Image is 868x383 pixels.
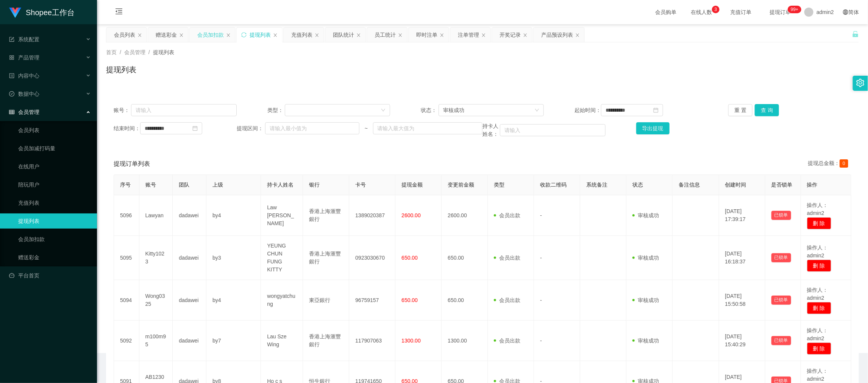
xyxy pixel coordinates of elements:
span: 会员管理 [9,109,39,115]
div: 会员列表 [114,28,135,42]
i: 图标: table [9,109,14,115]
div: 提现列表 [250,28,271,42]
button: 已锁单 [771,296,791,305]
i: 图标: close [481,33,486,37]
span: 650.00 [401,255,418,261]
span: 提现列表 [153,49,174,55]
span: 1300.00 [401,338,421,344]
span: 持卡人姓名： [482,122,500,138]
sup: 333 [788,6,801,13]
span: 备注信息 [679,182,700,188]
i: 图标: close [440,33,444,37]
i: 图标: close [523,33,528,37]
span: - [540,212,542,218]
span: 2600.00 [401,212,421,218]
a: 图标: dashboard平台首页 [9,268,91,283]
span: / [120,49,121,55]
span: - [540,255,542,261]
span: 650.00 [401,297,418,303]
td: dadawei [173,280,206,321]
td: by3 [206,236,261,280]
span: 类型： [267,106,285,114]
i: 图标: form [9,37,14,42]
td: [DATE] 16:18:37 [719,236,765,280]
td: Lawyan [139,195,173,236]
div: 赠送彩金 [156,28,177,42]
a: 会员加减打码量 [18,141,91,156]
div: 产品预设列表 [541,28,573,42]
td: 5092 [114,321,139,361]
span: 卡号 [355,182,366,188]
span: 类型 [494,182,504,188]
td: 5094 [114,280,139,321]
i: 图标: close [356,33,361,37]
td: 1300.00 [442,321,488,361]
td: 96759157 [349,280,395,321]
i: 图标: close [226,33,231,37]
span: 操作人：admin2 [807,368,828,382]
i: 图标: appstore-o [9,55,14,60]
i: 图标: close [137,33,142,37]
span: 充值订单 [726,9,755,15]
span: 操作人：admin2 [807,244,828,258]
span: 上级 [212,182,223,188]
span: 是否锁单 [771,182,793,188]
span: 状态 [632,182,643,188]
td: 0923030670 [349,236,395,280]
a: 陪玩用户 [18,177,91,192]
input: 请输入最小值为 [265,122,360,134]
div: 提现总金额： [808,159,851,168]
span: 起始时间： [575,106,601,114]
span: 账号 [145,182,156,188]
i: 图标: calendar [653,107,659,113]
span: - [540,338,542,344]
td: by7 [206,321,261,361]
span: 产品管理 [9,54,39,61]
span: 收款二维码 [540,182,567,188]
button: 重 置 [728,104,752,116]
span: 在线人数 [687,9,716,15]
a: 在线用户 [18,159,91,174]
div: 审核成功 [443,104,464,116]
i: 图标: profile [9,73,14,78]
a: Shopee工作台 [9,9,75,15]
button: 删 除 [807,260,831,272]
td: [DATE] 15:50:58 [719,280,765,321]
span: 会员出款 [494,255,520,261]
sup: 3 [712,6,720,13]
span: 会员出款 [494,297,520,303]
span: ~ [359,125,373,132]
div: 充值列表 [291,28,312,42]
input: 请输入 [500,124,606,136]
span: 审核成功 [632,212,659,218]
div: 即时注单 [416,28,437,42]
button: 已锁单 [771,253,791,262]
td: 1389020387 [349,195,395,236]
input: 请输入最大值为 [373,122,482,134]
span: 审核成功 [632,255,659,261]
td: YEUNG CHUN FUNG KITTY [261,236,303,280]
i: 图标: close [575,33,580,37]
span: 状态： [421,106,439,114]
a: 会员加扣款 [18,232,91,247]
span: 提现区间： [237,125,265,132]
div: 2021 [103,371,862,379]
span: 会员出款 [494,212,520,218]
span: 内容中心 [9,73,39,79]
button: 删 除 [807,302,831,314]
i: 图标: sync [241,32,247,37]
a: 充值列表 [18,195,91,210]
td: 香港上海滙豐銀行 [303,236,349,280]
button: 查 询 [755,104,779,116]
td: 香港上海滙豐銀行 [303,195,349,236]
span: 提现金额 [401,182,423,188]
a: 赠送彩金 [18,250,91,265]
td: 5095 [114,236,139,280]
td: 650.00 [442,280,488,321]
td: wongyatchung [261,280,303,321]
span: 持卡人姓名 [267,182,293,188]
span: 银行 [309,182,320,188]
span: 系统配置 [9,36,39,42]
i: 图标: close [315,33,319,37]
i: 图标: close [179,33,184,37]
